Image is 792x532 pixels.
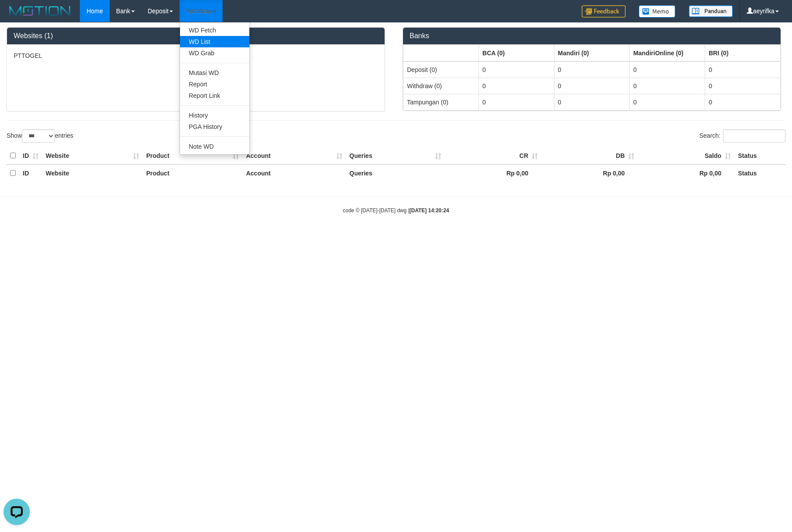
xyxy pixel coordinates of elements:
th: Group: activate to sort column ascending [705,45,781,61]
th: ID [19,164,42,182]
td: 0 [554,61,630,78]
td: 0 [630,78,705,94]
h3: Websites (1) [14,32,378,40]
button: Open LiveChat chat widget [4,4,30,30]
strong: [DATE] 14:20:24 [410,207,449,214]
th: Website [42,147,143,164]
p: PTTOGEL [14,51,378,60]
th: Group: activate to sort column ascending [479,45,554,61]
label: Show entries [7,129,73,143]
a: Report [180,79,249,90]
th: Group: activate to sort column ascending [630,45,705,61]
th: Group: activate to sort column ascending [554,45,630,61]
a: WD Grab [180,47,249,59]
th: DB [541,147,638,164]
th: Website [42,164,143,182]
td: 0 [554,94,630,110]
a: Note WD [180,141,249,152]
td: 0 [630,61,705,78]
td: Tampungan (0) [403,94,479,110]
td: 0 [705,78,781,94]
th: Product [143,147,243,164]
a: WD Fetch [180,25,249,36]
td: 0 [479,61,554,78]
td: Withdraw (0) [403,78,479,94]
th: Rp 0,00 [445,164,541,182]
a: PGA History [180,121,249,132]
input: Search: [723,129,785,143]
td: 0 [705,61,781,78]
img: Feedback.jpg [582,5,626,18]
th: Status [734,147,785,164]
small: code © [DATE]-[DATE] dwg | [343,207,449,214]
td: Deposit (0) [403,61,479,78]
th: Status [734,164,785,182]
h3: Banks [410,32,774,40]
label: Search: [699,129,785,143]
th: Account [242,164,346,182]
a: Report Link [180,90,249,101]
td: 0 [554,78,630,94]
img: Button%20Memo.svg [639,5,676,18]
th: CR [445,147,541,164]
td: 0 [479,78,554,94]
th: Queries [346,164,445,182]
a: History [180,110,249,121]
th: Product [143,164,243,182]
a: Mutasi WD [180,67,249,79]
td: 0 [630,94,705,110]
th: Queries [346,147,445,164]
th: Rp 0,00 [541,164,638,182]
th: ID [19,147,42,164]
select: Showentries [22,129,55,143]
img: panduan.png [689,5,733,17]
th: Saldo [638,147,734,164]
th: Group: activate to sort column ascending [403,45,479,61]
img: MOTION_logo.png [7,4,73,18]
th: Account [242,147,346,164]
td: 0 [705,94,781,110]
td: 0 [479,94,554,110]
th: Rp 0,00 [638,164,734,182]
a: WD List [180,36,249,47]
